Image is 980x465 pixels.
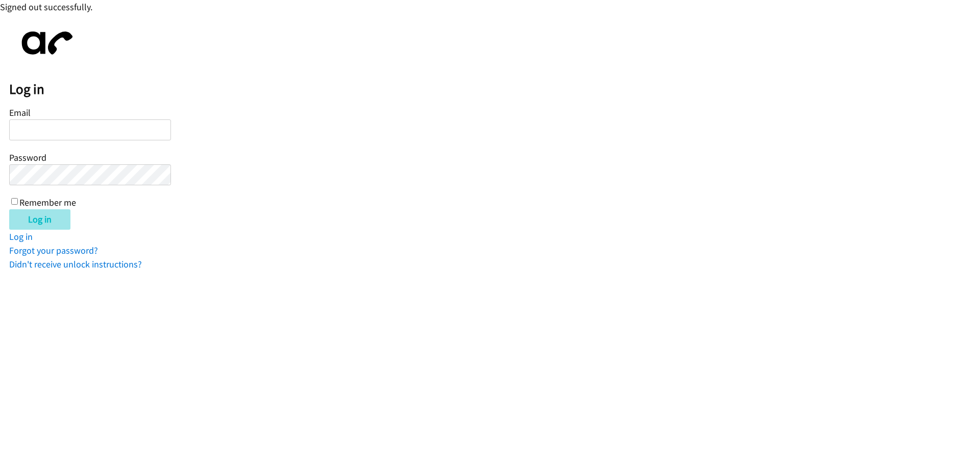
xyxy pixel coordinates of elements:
label: Email [9,107,31,118]
a: Didn't receive unlock instructions? [9,258,142,270]
h2: Log in [9,81,980,98]
a: Forgot your password? [9,244,98,256]
img: aphone-8a226864a2ddd6a5e75d1ebefc011f4aa8f32683c2d82f3fb0802fe031f96514.svg [9,23,81,63]
a: Log in [9,231,33,242]
label: Password [9,152,46,163]
input: Log in [9,209,70,230]
label: Remember me [19,197,76,208]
